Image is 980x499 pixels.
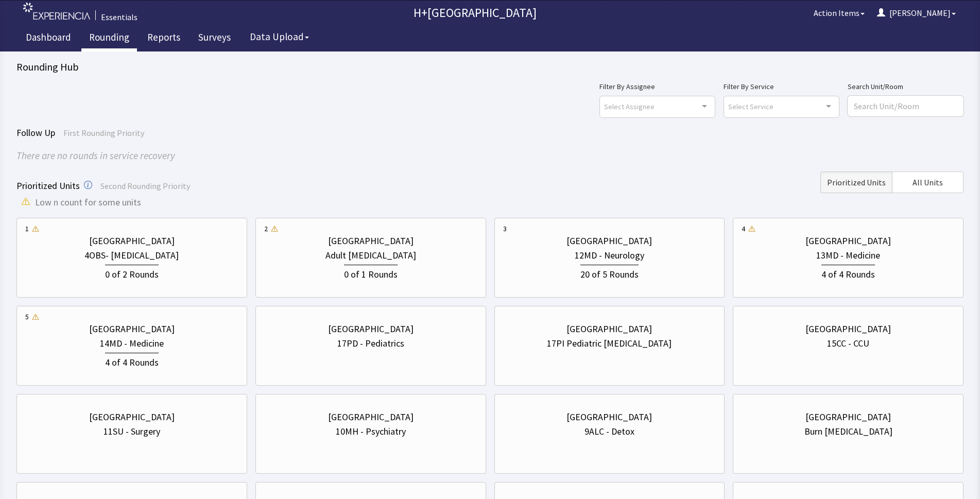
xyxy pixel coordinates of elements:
a: Reports [140,26,188,51]
a: Dashboard [18,26,79,51]
input: Search Unit/Room [848,96,964,116]
div: 17PD - Pediatrics [337,336,404,351]
div: [GEOGRAPHIC_DATA] [89,234,175,248]
button: All Units [892,171,964,193]
span: First Rounding Priority [63,128,144,138]
div: 13MD - Medicine [816,248,880,263]
div: 5 [25,312,29,322]
div: Burn [MEDICAL_DATA] [804,424,892,439]
button: Prioritized Units [820,171,892,193]
div: 4OBS- [MEDICAL_DATA] [84,248,179,263]
div: 9ALC - Detox [584,424,634,439]
div: 11SU - Surgery [104,424,160,439]
div: [GEOGRAPHIC_DATA] [805,322,891,336]
div: [GEOGRAPHIC_DATA] [566,234,652,248]
div: 10MH - Psychiatry [336,424,406,439]
p: H+[GEOGRAPHIC_DATA] [143,5,807,21]
div: Essentials [101,11,137,23]
div: [GEOGRAPHIC_DATA] [566,410,652,424]
div: 4 [742,223,745,234]
div: 3 [503,223,507,234]
span: Second Rounding Priority [100,181,190,191]
button: Data Upload [244,27,315,46]
div: [GEOGRAPHIC_DATA] [328,322,414,336]
div: [GEOGRAPHIC_DATA] [805,410,891,424]
span: Prioritized Units [827,176,886,188]
div: 17PI Pediatric [MEDICAL_DATA] [547,336,672,351]
div: [GEOGRAPHIC_DATA] [328,410,414,424]
span: Select Service [728,100,773,112]
div: 1 [25,223,29,234]
a: Rounding [81,26,137,51]
button: Action Items [807,3,871,23]
span: Low n count for some units [35,195,141,210]
a: Surveys [191,26,238,51]
div: Rounding Hub [16,60,964,74]
span: All Units [913,176,943,188]
span: Select Assignee [604,100,655,112]
label: Filter By Assignee [599,80,715,93]
div: [GEOGRAPHIC_DATA] [566,322,652,336]
label: Filter By Service [724,80,839,93]
div: 20 of 5 Rounds [580,265,639,282]
div: [GEOGRAPHIC_DATA] [805,234,891,248]
div: 12MD - Neurology [575,248,644,263]
img: experiencia_logo.png [23,3,90,20]
label: Search Unit/Room [848,80,964,93]
div: 15CC - CCU [827,336,869,351]
div: [GEOGRAPHIC_DATA] [89,410,175,424]
div: 4 of 4 Rounds [821,265,875,282]
div: 0 of 2 Rounds [105,265,159,282]
div: Follow Up [16,126,964,140]
div: 0 of 1 Rounds [344,265,398,282]
button: [PERSON_NAME] [871,3,962,23]
div: [GEOGRAPHIC_DATA] [328,234,414,248]
div: 4 of 4 Rounds [105,353,159,370]
div: There are no rounds in service recovery [16,148,964,163]
div: 14MD - Medicine [100,336,164,351]
div: [GEOGRAPHIC_DATA] [89,322,175,336]
div: Adult [MEDICAL_DATA] [325,248,416,263]
span: Prioritized Units [16,180,80,192]
div: 2 [264,223,268,234]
